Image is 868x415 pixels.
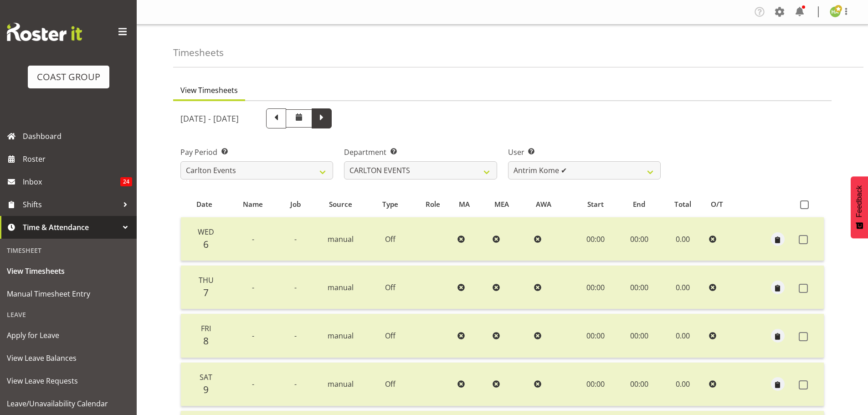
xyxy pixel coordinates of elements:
[7,287,130,301] span: Manual Timesheet Entry
[7,264,130,278] span: View Timesheets
[574,217,618,261] td: 00:00
[180,85,238,96] span: View Timesheets
[2,347,134,369] a: View Leave Balances
[180,147,333,158] label: Pay Period
[574,266,618,309] td: 00:00
[252,282,254,292] span: -
[328,282,354,292] span: manual
[252,234,254,244] span: -
[203,334,209,347] span: 8
[203,383,209,396] span: 9
[294,282,297,292] span: -
[252,331,254,341] span: -
[23,175,120,189] span: Inbox
[37,70,100,84] div: COAST GROUP
[294,331,297,341] span: -
[198,227,214,237] span: Wed
[7,397,130,410] span: Leave/Unavailability Calendar
[23,198,118,211] span: Shifts
[459,199,470,210] span: MA
[711,199,723,210] span: O/T
[328,234,354,244] span: manual
[344,147,497,158] label: Department
[382,199,398,210] span: Type
[618,266,660,309] td: 00:00
[2,282,134,305] a: Manual Timesheet Entry
[2,369,134,392] a: View Leave Requests
[369,266,412,309] td: Off
[855,185,863,217] span: Feedback
[328,379,354,389] span: manual
[369,314,412,358] td: Off
[508,147,661,158] label: User
[2,305,134,324] div: Leave
[329,199,352,210] span: Source
[369,363,412,406] td: Off
[494,199,509,210] span: MEA
[660,266,705,309] td: 0.00
[2,241,134,260] div: Timesheet
[618,363,660,406] td: 00:00
[674,199,691,210] span: Total
[294,379,297,389] span: -
[660,363,705,406] td: 0.00
[252,379,254,389] span: -
[180,113,239,123] h5: [DATE] - [DATE]
[618,314,660,358] td: 00:00
[7,328,130,342] span: Apply for Leave
[426,199,440,210] span: Role
[23,220,118,234] span: Time & Attendance
[201,323,211,333] span: Fri
[243,199,263,210] span: Name
[23,152,132,166] span: Roster
[200,372,212,382] span: Sat
[328,331,354,341] span: manual
[120,177,132,186] span: 24
[23,129,132,143] span: Dashboard
[173,47,224,58] h4: Timesheets
[7,351,130,365] span: View Leave Balances
[2,260,134,282] a: View Timesheets
[574,314,618,358] td: 00:00
[2,324,134,347] a: Apply for Leave
[660,314,705,358] td: 0.00
[7,374,130,388] span: View Leave Requests
[369,217,412,261] td: Off
[536,199,551,210] span: AWA
[7,23,82,41] img: Rosterit website logo
[618,217,660,261] td: 00:00
[574,363,618,406] td: 00:00
[2,392,134,415] a: Leave/Unavailability Calendar
[587,199,604,210] span: Start
[199,275,214,285] span: Thu
[830,6,841,17] img: hendrix-amani9069.jpg
[203,286,209,299] span: 7
[294,234,297,244] span: -
[660,217,705,261] td: 0.00
[633,199,645,210] span: End
[290,199,301,210] span: Job
[851,176,868,238] button: Feedback - Show survey
[203,238,209,251] span: 6
[196,199,212,210] span: Date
